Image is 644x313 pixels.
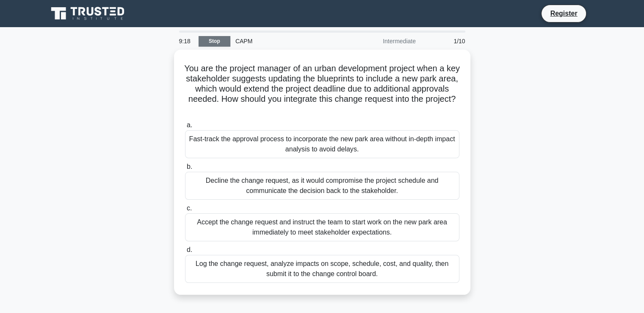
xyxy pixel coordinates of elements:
span: c. [187,204,192,212]
div: Decline the change request, as it would compromise the project schedule and communicate the decis... [185,172,459,200]
div: 9:18 [174,33,199,50]
span: d. [187,246,192,253]
h5: You are the project manager of an urban development project when a key stakeholder suggests updat... [184,63,460,115]
div: Log the change request, analyze impacts on scope, schedule, cost, and quality, then submit it to ... [185,255,459,283]
span: b. [187,163,192,170]
a: Register [545,8,582,19]
div: 1/10 [421,33,470,50]
div: CAPM [230,33,347,50]
a: Stop [199,36,230,47]
div: Intermediate [347,33,421,50]
div: Fast-track the approval process to incorporate the new park area without in-depth impact analysis... [185,130,459,158]
span: a. [187,121,192,129]
div: Accept the change request and instruct the team to start work on the new park area immediately to... [185,213,459,241]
